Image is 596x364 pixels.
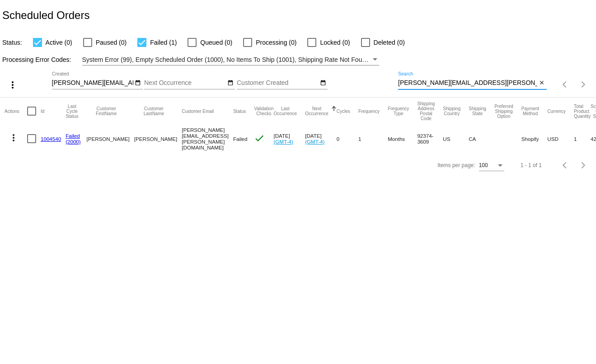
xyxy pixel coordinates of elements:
[2,9,89,22] h2: Scheduled Orders
[417,101,435,121] button: Change sorting for ShippingPostcode
[574,75,592,93] button: Next page
[134,125,182,153] mat-cell: [PERSON_NAME]
[417,125,443,153] mat-cell: 92374-3609
[320,79,326,87] mat-icon: date_range
[388,106,409,116] button: Change sorting for FrequencyType
[41,108,44,114] button: Change sorting for Id
[2,56,71,63] span: Processing Error Codes:
[52,79,133,87] input: Created
[443,125,469,153] mat-cell: US
[256,37,296,48] span: Processing (0)
[273,125,305,153] mat-cell: [DATE]
[7,79,18,90] mat-icon: more_vert
[182,125,233,153] mat-cell: [PERSON_NAME][EMAIL_ADDRESS][PERSON_NAME][DOMAIN_NAME]
[150,37,177,48] span: Failed (1)
[46,37,72,48] span: Active (0)
[556,75,574,93] button: Previous page
[41,136,61,142] a: 1004540
[305,139,324,145] a: (GMT-4)
[182,108,214,114] button: Change sorting for CustomerEmail
[66,139,81,145] a: (2000)
[358,125,388,153] mat-cell: 1
[8,132,19,143] mat-icon: more_vert
[388,125,417,153] mat-cell: Months
[273,106,297,116] button: Change sorting for LastOccurrenceUtc
[521,106,539,116] button: Change sorting for PaymentMethod.Type
[2,39,22,46] span: Status:
[5,98,27,125] mat-header-cell: Actions
[556,156,574,174] button: Previous page
[305,106,329,116] button: Change sorting for NextOccurrenceUtc
[358,108,380,114] button: Change sorting for Frequency
[227,79,234,87] mat-icon: date_range
[574,98,591,125] mat-header-cell: Total Product Quantity
[574,125,591,153] mat-cell: 1
[66,133,80,139] a: Failed
[521,125,547,153] mat-cell: Shopify
[254,133,265,144] mat-icon: check
[86,106,126,116] button: Change sorting for CustomerFirstName
[539,79,545,87] mat-icon: close
[479,163,504,169] mat-select: Items per page:
[82,54,379,65] mat-select: Filter by Processing Error Codes
[86,125,134,153] mat-cell: [PERSON_NAME]
[337,125,358,153] mat-cell: 0
[233,108,246,114] button: Change sorting for Status
[66,104,78,119] button: Change sorting for LastProcessingCycleId
[398,79,537,87] input: Search
[374,37,405,48] span: Deleted (0)
[494,104,513,119] button: Change sorting for PreferredShippingOption
[273,139,293,145] a: (GMT-4)
[254,98,273,125] mat-header-cell: Validation Checks
[469,125,494,153] mat-cell: CA
[479,162,488,168] span: 100
[469,106,486,116] button: Change sorting for ShippingState
[135,79,141,87] mat-icon: date_range
[443,106,460,116] button: Change sorting for ShippingCountry
[134,106,174,116] button: Change sorting for CustomerLastName
[537,79,547,88] button: Clear
[547,108,566,114] button: Change sorting for CurrencyIso
[144,79,225,87] input: Next Occurrence
[200,37,232,48] span: Queued (0)
[547,125,574,153] mat-cell: USD
[521,162,542,168] div: 1 - 1 of 1
[305,125,337,153] mat-cell: [DATE]
[437,162,475,168] div: Items per page:
[320,37,350,48] span: Locked (0)
[237,79,318,87] input: Customer Created
[233,136,248,142] span: Failed
[96,37,127,48] span: Paused (0)
[337,108,350,114] button: Change sorting for Cycles
[574,156,592,174] button: Next page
